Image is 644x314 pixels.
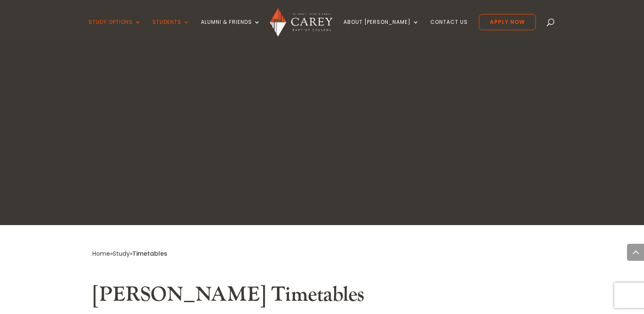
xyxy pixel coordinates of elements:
[270,8,332,37] img: Carey Baptist College
[89,19,141,39] a: Study Options
[132,249,167,258] span: Timetables
[92,249,110,258] a: Home
[113,249,130,258] a: Study
[343,19,419,39] a: About [PERSON_NAME]
[92,283,552,311] h2: [PERSON_NAME] Timetables
[479,14,536,30] a: Apply Now
[430,19,468,39] a: Contact Us
[152,19,190,39] a: Students
[92,249,167,258] span: » »
[201,19,260,39] a: Alumni & Friends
